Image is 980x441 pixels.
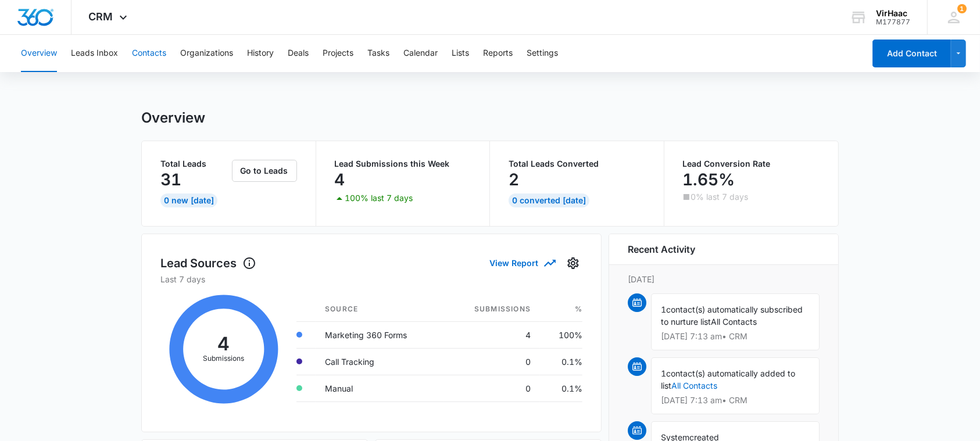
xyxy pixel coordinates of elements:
p: 2 [509,170,519,189]
h6: Recent Activity [628,242,695,256]
div: notifications count [957,4,967,13]
td: Marketing 360 Forms [316,321,444,348]
button: History [247,35,274,72]
span: 1 [957,4,967,13]
button: Go to Leads [232,160,297,182]
p: 4 [335,170,345,189]
button: Settings [564,254,582,273]
h1: Lead Sources [160,254,256,272]
th: Submissions [444,297,540,322]
div: account name [876,9,910,18]
div: 0 Converted [DATE] [509,193,589,207]
div: account id [876,18,910,26]
td: 100% [540,321,582,348]
button: Lists [452,35,469,72]
p: [DATE] [628,273,820,285]
td: Manual [316,375,444,401]
th: % [540,297,582,322]
p: Lead Conversion Rate [683,160,820,168]
td: Call Tracking [316,348,444,375]
button: Calendar [403,35,438,72]
p: 1.65% [683,170,735,189]
p: Lead Submissions this Week [335,160,471,168]
button: View Report [489,253,555,273]
button: Organizations [180,35,233,72]
button: Deals [288,35,309,72]
p: [DATE] 7:13 am • CRM [661,332,810,340]
td: 4 [444,321,540,348]
div: 0 New [DATE] [160,193,217,207]
p: Last 7 days [160,273,582,285]
button: Leads Inbox [71,35,118,72]
th: Source [316,297,444,322]
button: Overview [21,35,57,72]
span: All Contacts [711,317,757,327]
span: 1 [661,368,666,378]
p: Total Leads Converted [509,160,645,168]
span: contact(s) automatically added to list [661,368,795,390]
button: Reports [483,35,513,72]
p: Total Leads [160,160,230,168]
span: CRM [89,10,113,23]
td: 0 [444,348,540,375]
button: Tasks [367,35,389,72]
a: Go to Leads [232,166,297,175]
span: 1 [661,304,666,314]
h1: Overview [141,109,205,127]
button: Settings [527,35,558,72]
button: Projects [323,35,353,72]
button: Contacts [132,35,166,72]
button: Add Contact [872,40,951,67]
p: 100% last 7 days [345,194,413,202]
span: contact(s) automatically subscribed to nurture list [661,304,803,327]
a: All Contacts [671,381,717,390]
p: 31 [160,170,181,189]
td: 0.1% [540,348,582,375]
p: 0% last 7 days [691,193,749,201]
p: [DATE] 7:13 am • CRM [661,396,810,404]
td: 0 [444,375,540,401]
td: 0.1% [540,375,582,401]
